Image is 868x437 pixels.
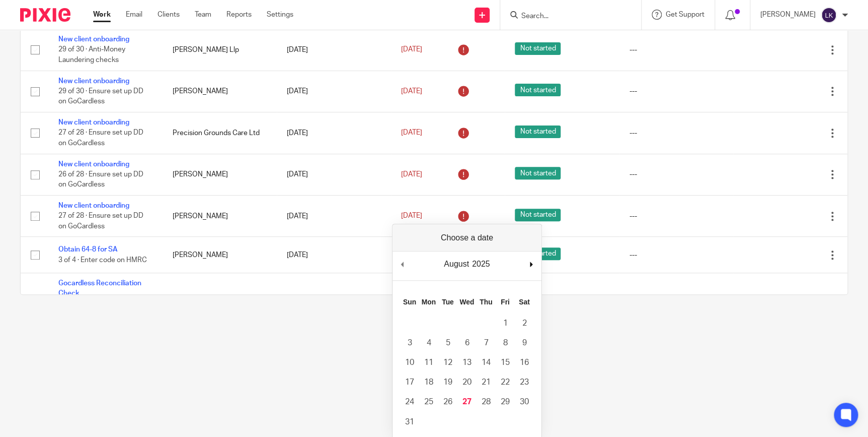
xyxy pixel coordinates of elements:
[442,298,454,306] abbr: Tuesday
[515,209,561,221] span: Not started
[277,196,391,237] td: [DATE]
[226,10,252,20] a: Reports
[277,112,391,154] td: [DATE]
[480,298,492,306] abbr: Thursday
[163,71,277,112] td: [PERSON_NAME]
[496,372,515,392] button: 22
[93,10,111,20] a: Work
[58,36,129,43] a: New client onboarding
[419,353,438,372] button: 11
[58,78,129,85] a: New client onboarding
[629,250,723,260] div: ---
[496,353,515,372] button: 15
[515,392,534,412] button: 30
[163,237,277,273] td: [PERSON_NAME]
[515,167,561,179] span: Not started
[629,128,723,138] div: ---
[438,372,457,392] button: 19
[277,237,391,273] td: [DATE]
[157,10,180,20] a: Clients
[760,10,816,20] p: [PERSON_NAME]
[519,298,530,306] abbr: Saturday
[470,257,492,272] div: 2025
[422,298,436,306] abbr: Monday
[126,10,142,20] a: Email
[457,353,477,372] button: 13
[526,257,536,272] button: Next Month
[163,29,277,71] td: [PERSON_NAME] Llp
[515,126,561,138] span: Not started
[58,88,143,105] span: 29 of 30 · Ensure set up DD on GoCardless
[496,392,515,412] button: 29
[457,333,477,353] button: 6
[515,314,534,333] button: 2
[401,46,422,53] span: [DATE]
[58,161,129,168] a: New client onboarding
[400,333,419,353] button: 3
[163,112,277,154] td: Precision Grounds Care Ltd
[58,213,143,230] span: 27 of 28 · Ensure set up DD on GoCardless
[400,372,419,392] button: 17
[277,29,391,71] td: [DATE]
[477,353,496,372] button: 14
[401,88,422,95] span: [DATE]
[821,7,837,23] img: svg%3E
[400,392,419,412] button: 24
[477,333,496,353] button: 7
[400,412,419,432] button: 31
[401,171,422,178] span: [DATE]
[58,119,129,126] a: New client onboarding
[403,298,416,306] abbr: Sunday
[58,246,118,253] a: Obtain 64-8 for SA
[267,10,293,20] a: Settings
[438,392,457,412] button: 26
[58,130,143,147] span: 27 of 28 · Ensure set up DD on GoCardless
[163,273,277,345] td: Athena Accountants & Business Advisors Ltd
[419,372,438,392] button: 18
[457,392,477,412] button: 27
[496,314,515,333] button: 1
[477,392,496,412] button: 28
[195,10,211,20] a: Team
[501,298,510,306] abbr: Friday
[400,353,419,372] button: 10
[58,257,147,264] span: 3 of 4 · Enter code on HMRC
[58,46,125,64] span: 29 of 30 · Anti-Money Laundering checks
[401,213,422,220] span: [DATE]
[457,372,477,392] button: 20
[442,257,470,272] div: August
[629,211,723,221] div: ---
[666,11,704,18] span: Get Support
[419,333,438,353] button: 4
[419,392,438,412] button: 25
[20,8,70,22] img: Pixie
[163,196,277,237] td: [PERSON_NAME]
[629,86,723,96] div: ---
[515,42,561,55] span: Not started
[520,12,611,21] input: Search
[515,84,561,96] span: Not started
[477,372,496,392] button: 21
[515,333,534,353] button: 9
[163,154,277,195] td: [PERSON_NAME]
[277,154,391,195] td: [DATE]
[277,273,391,345] td: [DATE]
[438,353,457,372] button: 12
[459,298,474,306] abbr: Wednesday
[401,130,422,137] span: [DATE]
[515,372,534,392] button: 23
[398,257,408,272] button: Previous Month
[58,280,141,297] a: Gocardless Reconciliation Check
[58,202,129,209] a: New client onboarding
[629,45,723,55] div: ---
[277,71,391,112] td: [DATE]
[58,171,143,189] span: 26 of 28 · Ensure set up DD on GoCardless
[515,353,534,372] button: 16
[438,333,457,353] button: 5
[496,333,515,353] button: 8
[629,169,723,179] div: ---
